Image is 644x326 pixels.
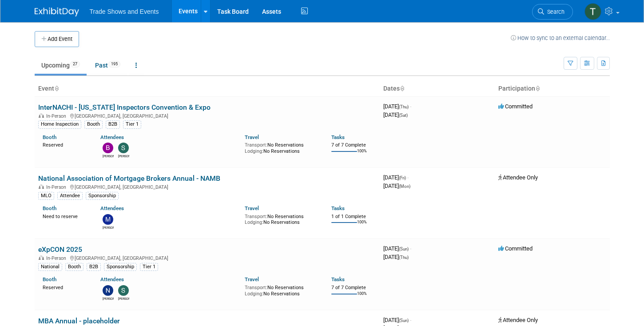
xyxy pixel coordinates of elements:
[104,263,137,271] div: Sponsorship
[245,276,259,282] a: Travel
[86,192,119,200] div: Sponsorship
[54,85,59,92] a: Sort by Event Name
[400,85,404,92] a: Sort by Start Date
[498,245,533,252] span: Committed
[399,255,409,260] span: (Thu)
[87,263,101,271] div: B2B
[331,214,376,220] div: 1 of 1 Complete
[410,245,411,252] span: -
[383,103,411,110] span: [DATE]
[383,254,409,260] span: [DATE]
[399,184,410,189] span: (Mon)
[399,246,409,251] span: (Sun)
[100,276,124,282] a: Attendees
[43,134,56,140] a: Booth
[35,81,380,96] th: Event
[90,8,159,15] span: Trade Shows and Events
[103,285,113,296] img: Nate McCombs
[103,225,114,230] div: Michael Jackson
[43,212,87,220] div: Need to reserve
[118,143,129,153] img: Simona Daneshfar
[410,103,411,110] span: -
[584,3,601,20] img: Tiff Wagner
[38,245,82,254] a: eXpCON 2025
[399,175,406,180] span: (Fri)
[103,143,113,153] img: Bobby DeSpain
[407,174,409,181] span: -
[331,205,345,211] a: Tasks
[357,220,367,232] td: 100%
[331,285,376,291] div: 7 of 7 Complete
[38,254,376,261] div: [GEOGRAPHIC_DATA], [GEOGRAPHIC_DATA]
[245,134,259,140] a: Travel
[103,153,114,159] div: Bobby DeSpain
[35,31,79,47] button: Add Event
[380,81,495,96] th: Dates
[118,285,129,296] img: Simona Daneshfar
[498,317,538,323] span: Attendee Only
[532,4,573,20] a: Search
[39,255,44,260] img: In-Person Event
[43,205,56,211] a: Booth
[399,113,408,118] span: (Sat)
[495,81,610,96] th: Participation
[245,291,263,297] span: Lodging:
[118,153,129,159] div: Simona Daneshfar
[383,111,408,118] span: [DATE]
[383,183,410,189] span: [DATE]
[535,85,540,92] a: Sort by Participation Type
[70,61,80,68] span: 27
[100,205,124,211] a: Attendees
[57,192,83,200] div: Attendee
[383,174,409,181] span: [DATE]
[331,142,376,148] div: 7 of 7 Complete
[399,104,409,109] span: (Thu)
[103,296,114,301] div: Nate McCombs
[245,283,318,297] div: No Reservations No Reservations
[245,142,267,148] span: Transport:
[103,214,113,225] img: Michael Jackson
[39,113,44,118] img: In-Person Event
[245,148,263,154] span: Lodging:
[43,276,56,282] a: Booth
[245,140,318,154] div: No Reservations No Reservations
[38,263,62,271] div: National
[106,120,120,128] div: B2B
[38,192,54,200] div: MLO
[331,276,345,282] a: Tasks
[38,103,211,111] a: InterNACHI - [US_STATE] Inspectors Convention & Expo
[123,120,141,128] div: Tier 1
[100,134,124,140] a: Attendees
[498,174,538,181] span: Attendee Only
[383,317,411,323] span: [DATE]
[498,103,533,110] span: Committed
[35,8,79,16] img: ExhibitDay
[410,317,411,323] span: -
[35,57,87,74] a: Upcoming27
[118,296,129,301] div: Simona Daneshfar
[38,112,376,119] div: [GEOGRAPHIC_DATA], [GEOGRAPHIC_DATA]
[108,61,120,68] span: 195
[84,120,103,128] div: Booth
[88,57,127,74] a: Past195
[46,184,69,190] span: In-Person
[38,174,220,183] a: National Association of Mortgage Brokers Annual - NAMB
[140,263,158,271] div: Tier 1
[38,183,376,190] div: [GEOGRAPHIC_DATA], [GEOGRAPHIC_DATA]
[383,245,411,252] span: [DATE]
[245,219,263,225] span: Lodging:
[331,134,345,140] a: Tasks
[245,205,259,211] a: Travel
[399,318,409,323] span: (Sun)
[357,291,367,303] td: 100%
[43,283,87,291] div: Reserved
[46,113,69,119] span: In-Person
[38,120,81,128] div: Home Inspection
[46,255,69,261] span: In-Person
[544,8,564,15] span: Search
[511,35,610,41] a: How to sync to an external calendar...
[65,263,83,271] div: Booth
[43,140,87,148] div: Reserved
[38,317,120,325] a: MBA Annual - placeholder
[245,285,267,290] span: Transport:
